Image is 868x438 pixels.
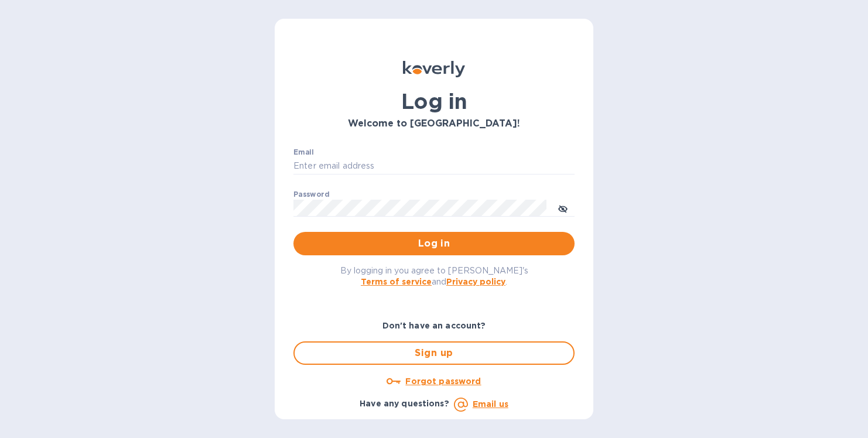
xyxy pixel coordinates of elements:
[293,158,575,175] input: Enter email address
[405,377,481,386] u: Forgot password
[293,89,575,114] h1: Log in
[304,346,564,360] span: Sign up
[473,399,508,409] a: Email us
[340,266,528,286] span: By logging in you agree to [PERSON_NAME]'s and .
[293,149,314,156] label: Email
[361,277,432,286] a: Terms of service
[293,118,575,129] h3: Welcome to [GEOGRAPHIC_DATA]!
[293,341,575,365] button: Sign up
[382,321,486,330] b: Don't have an account?
[446,277,505,286] a: Privacy policy
[360,399,449,408] b: Have any questions?
[403,61,465,77] img: Koverly
[303,237,565,251] span: Log in
[551,196,575,220] button: toggle password visibility
[293,232,575,255] button: Log in
[293,191,329,198] label: Password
